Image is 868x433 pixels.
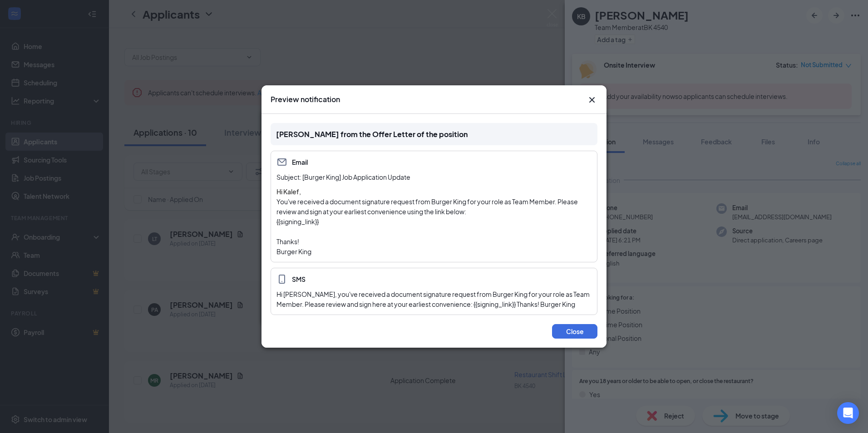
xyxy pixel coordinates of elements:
p: Thanks! [276,236,592,246]
button: Close [552,324,597,339]
h4: Hi Kalef, [276,187,592,197]
div: Hi [PERSON_NAME], you've received a document signature request from Burger King for your role as ... [276,289,592,309]
svg: Cross [587,94,597,105]
span: [PERSON_NAME] from the Offer Letter of the position [276,129,468,139]
span: Subject: [Burger King] Job Application Update [276,173,410,181]
svg: MobileSms [276,274,287,285]
span: SMS [292,274,306,284]
div: Open Intercom Messenger [837,402,859,424]
p: {{signing_link}} [276,216,592,226]
h3: Preview notification [271,94,340,104]
p: Burger King [276,246,592,256]
svg: Email [276,157,287,167]
span: Email [292,157,308,167]
p: You've received a document signature request from Burger King for your role as Team Member. Pleas... [276,197,592,216]
button: Close [587,94,597,105]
